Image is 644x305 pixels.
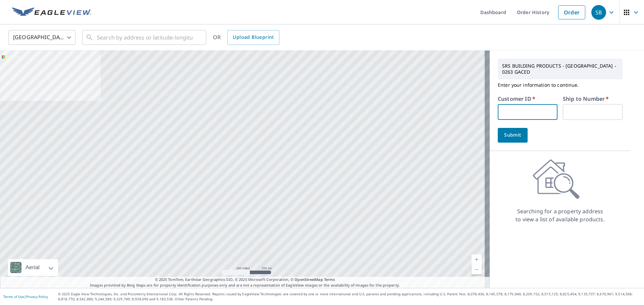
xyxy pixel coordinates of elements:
[26,294,48,299] a: Privacy Policy
[233,33,274,42] span: Upload Blueprint
[498,96,535,101] label: Customer ID
[558,5,585,19] a: Order
[58,292,641,302] p: © 2025 Eagle View Technologies, Inc. and Pictometry International Corp. All Rights Reserved. Repo...
[324,277,335,282] a: Terms
[472,254,482,264] a: Current Level 5, Zoom In
[503,131,522,139] span: Submit
[97,28,193,47] input: Search by address or latitude-longitude
[498,128,528,143] button: Submit
[515,207,605,223] p: Searching for a property address to view a list of available products.
[499,60,621,78] p: SRS BUILDING PRODUCTS - [GEOGRAPHIC_DATA] - 0263 GACED
[8,259,58,276] div: Aerial
[227,30,279,45] a: Upload Blueprint
[498,79,623,91] p: Enter your information to continue.
[294,277,323,282] a: OpenStreetMap
[563,96,609,101] label: Ship to Number
[591,5,606,20] div: SB
[213,30,279,45] div: OR
[472,264,482,275] a: Current Level 5, Zoom Out
[3,294,24,299] a: Terms of Use
[8,28,75,47] div: [GEOGRAPHIC_DATA]
[155,277,335,283] span: © 2025 TomTom, Earthstar Geographics SIO, © 2025 Microsoft Corporation, ©
[23,259,42,276] div: Aerial
[12,7,91,17] img: EV Logo
[3,295,48,299] p: |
